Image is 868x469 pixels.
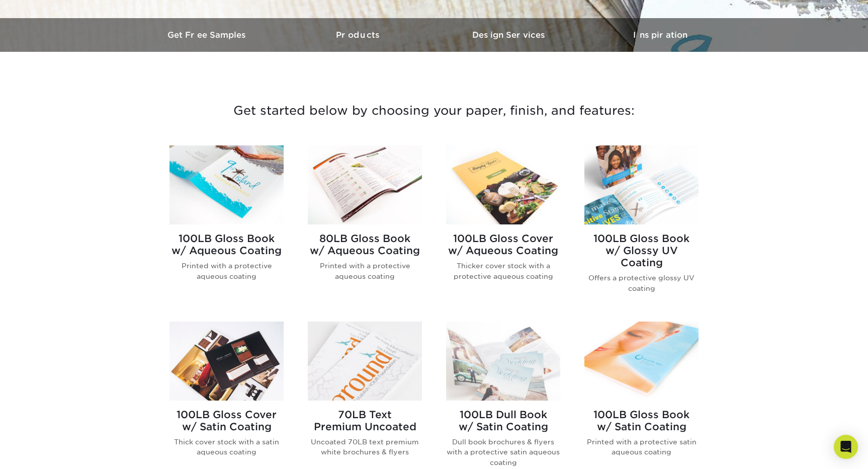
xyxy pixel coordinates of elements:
[169,437,284,457] p: Thick cover stock with a satin aqueous coating
[446,145,560,309] a: 100LB Gloss Cover<br/>w/ Aqueous Coating Brochures & Flyers 100LB Gloss Coverw/ Aqueous Coating T...
[169,261,284,281] p: Printed with a protective aqueous coating
[584,322,699,401] img: 100LB Gloss Book<br/>w/ Satin Coating Brochures & Flyers
[308,145,422,309] a: 80LB Gloss Book<br/>w/ Aqueous Coating Brochures & Flyers 80LB Gloss Bookw/ Aqueous Coating Print...
[446,145,560,224] img: 100LB Gloss Cover<br/>w/ Aqueous Coating Brochures & Flyers
[584,145,699,309] a: 100LB Gloss Book<br/>w/ Glossy UV Coating Brochures & Flyers 100LB Gloss Bookw/ Glossy UV Coating...
[169,322,284,401] img: 100LB Gloss Cover<br/>w/ Satin Coating Brochures & Flyers
[585,18,736,52] a: Inspiration
[434,30,585,40] h3: Design Services
[169,145,284,309] a: 100LB Gloss Book<br/>w/ Aqueous Coating Brochures & Flyers 100LB Gloss Bookw/ Aqueous Coating Pri...
[132,18,283,52] a: Get Free Samples
[308,322,422,401] img: 70LB Text<br/>Premium Uncoated Brochures & Flyers
[446,437,560,467] p: Dull book brochures & flyers with a protective satin aqueous coating
[308,232,422,257] h2: 80LB Gloss Book w/ Aqueous Coating
[584,145,699,224] img: 100LB Gloss Book<br/>w/ Glossy UV Coating Brochures & Flyers
[283,18,434,52] a: Products
[446,322,560,401] img: 100LB Dull Book<br/>w/ Satin Coating Brochures & Flyers
[169,409,284,433] h2: 100LB Gloss Cover w/ Satin Coating
[308,437,422,457] p: Uncoated 70LB text premium white brochures & flyers
[140,88,728,133] h3: Get started below by choosing your paper, finish, and features:
[446,261,560,281] p: Thicker cover stock with a protective aqueous coating
[585,30,736,40] h3: Inspiration
[169,145,284,224] img: 100LB Gloss Book<br/>w/ Aqueous Coating Brochures & Flyers
[283,30,434,40] h3: Products
[584,409,699,433] h2: 100LB Gloss Book w/ Satin Coating
[169,232,284,257] h2: 100LB Gloss Book w/ Aqueous Coating
[834,435,858,459] div: Open Intercom Messenger
[446,232,560,257] h2: 100LB Gloss Cover w/ Aqueous Coating
[584,273,699,293] p: Offers a protective glossy UV coating
[132,30,283,40] h3: Get Free Samples
[584,232,699,269] h2: 100LB Gloss Book w/ Glossy UV Coating
[434,18,585,52] a: Design Services
[584,437,699,457] p: Printed with a protective satin aqueous coating
[308,409,422,433] h2: 70LB Text Premium Uncoated
[308,145,422,224] img: 80LB Gloss Book<br/>w/ Aqueous Coating Brochures & Flyers
[308,261,422,281] p: Printed with a protective aqueous coating
[446,409,560,433] h2: 100LB Dull Book w/ Satin Coating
